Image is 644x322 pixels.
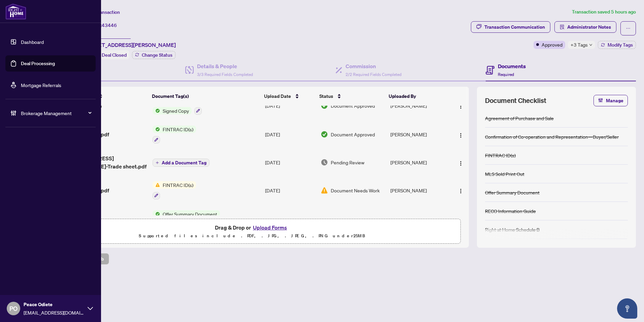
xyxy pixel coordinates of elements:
th: Document Tag(s) [149,87,261,106]
span: [STREET_ADDRESS][PERSON_NAME]-Trade sheet.pdf [62,154,147,170]
th: Upload Date [261,87,317,106]
div: Status: [84,50,129,59]
td: [DATE] [262,91,318,120]
td: [PERSON_NAME] [388,176,449,205]
button: Manage [593,95,628,106]
span: Document Approved [331,131,375,138]
span: Drag & Drop or [215,223,289,232]
td: [PERSON_NAME] [388,120,449,149]
span: Change Status [142,53,172,57]
div: RECO Information Guide [485,207,536,215]
img: Document Status [321,187,328,194]
td: [PERSON_NAME] [388,149,449,176]
button: Status IconTrade SheetStatus IconSigned Copy [153,97,202,115]
button: Logo [455,185,466,196]
span: FINTRAC ID(s) [160,181,196,189]
img: Document Status [321,131,328,138]
img: Logo [458,161,463,166]
td: [PERSON_NAME] [388,205,449,234]
img: Status Icon [153,126,160,133]
img: Status Icon [153,181,160,189]
article: Transaction saved 5 hours ago [572,8,636,16]
td: [DATE] [262,205,318,234]
img: Logo [458,188,463,194]
button: Open asap [617,298,637,319]
span: Approved [542,41,562,48]
img: Logo [458,133,463,138]
span: Peace Odiete [24,301,84,308]
span: Required [498,72,514,77]
button: Logo [455,129,466,140]
span: Offer Summary Document [160,210,220,218]
span: Manage [606,95,623,106]
h4: Details & People [197,62,253,70]
span: Pending Review [331,159,364,166]
span: 3/3 Required Fields Completed [197,72,253,77]
span: Upload Date [264,92,291,100]
span: Modify Tags [608,43,633,47]
span: solution [560,25,565,29]
td: [DATE] [262,176,318,205]
span: Document Needs Work [331,187,380,194]
span: [EMAIL_ADDRESS][DOMAIN_NAME] [24,309,84,316]
span: plus [156,161,159,164]
span: Deal Closed [102,52,127,58]
button: Add a Document Tag [153,158,210,167]
img: logo [5,3,26,20]
td: [DATE] [262,149,318,176]
div: Transaction Communication [484,22,545,32]
span: Status [319,92,333,100]
div: Offer Summary Document [485,189,540,196]
button: Add a Document Tag [153,159,210,167]
h4: Commission [346,62,401,70]
span: down [589,43,592,47]
button: Upload Forms [251,223,289,232]
img: Status Icon [153,210,160,218]
td: [DATE] [262,120,318,149]
img: Logo [458,104,463,109]
span: Administrator Notes [567,22,611,32]
div: MLS Sold Print Out [485,170,524,178]
button: Status IconFINTRAC ID(s) [153,126,196,144]
img: Status Icon [153,107,160,114]
button: Logo [455,157,466,168]
p: Supported files include .PDF, .JPG, .JPEG, .PNG under 25 MB [47,232,456,240]
span: Drag & Drop orUpload FormsSupported files include .PDF, .JPG, .JPEG, .PNG under25MB [43,219,460,244]
span: Document Approved [331,102,375,109]
th: (14) File Name [60,87,149,106]
th: Status [317,87,386,106]
button: Administrator Notes [554,21,616,33]
button: Logo [455,100,466,111]
span: Document Checklist [485,96,546,105]
a: Deal Processing [21,60,55,66]
span: FINTRAC ID(s) [160,126,196,133]
div: Agreement of Purchase and Sale [485,114,554,122]
span: PO [9,304,18,313]
span: Brokerage Management [21,109,91,117]
button: Change Status [132,51,175,59]
img: Document Status [321,102,328,109]
span: 43446 [102,22,117,28]
span: Add a Document Tag [162,160,206,165]
div: Right at Home Schedule B [485,226,540,233]
span: +3 Tags [571,41,588,49]
a: Mortgage Referrals [21,82,61,88]
button: Modify Tags [598,41,636,49]
td: [PERSON_NAME] [388,91,449,120]
div: Confirmation of Co-operation and Representation—Buyer/Seller [485,133,619,140]
a: Dashboard [21,39,44,45]
button: Status IconFINTRAC ID(s) [153,181,196,199]
span: [STREET_ADDRESS][PERSON_NAME] [84,41,176,49]
span: Signed Copy [160,107,192,114]
h4: Documents [498,62,526,70]
div: FINTRAC ID(s) [485,152,516,159]
img: Document Status [321,159,328,166]
span: View Transaction [84,9,120,15]
span: 2/2 Required Fields Completed [346,72,401,77]
button: Status IconOffer Summary Document [153,210,220,229]
button: Transaction Communication [471,21,550,33]
th: Uploaded By [386,87,447,106]
span: ellipsis [626,26,631,31]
